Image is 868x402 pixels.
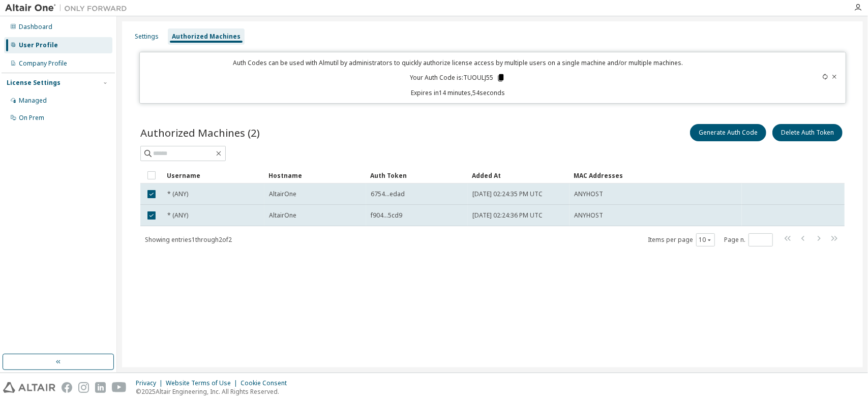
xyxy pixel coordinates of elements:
[167,190,188,198] span: * (ANY)
[472,167,565,183] div: Added At
[699,236,712,244] button: 10
[140,126,260,140] span: Authorized Machines (2)
[269,190,296,198] span: AltairOne
[136,379,166,387] div: Privacy
[135,33,159,41] div: Settings
[95,382,106,393] img: linkedin.svg
[172,33,241,41] div: Authorized Machines
[472,190,543,198] span: [DATE] 02:24:35 PM UTC
[78,382,89,393] img: instagram.svg
[112,382,127,393] img: youtube.svg
[648,233,715,246] span: Items per page
[371,190,405,198] span: 6754...edad
[371,211,402,220] span: f904...5cd9
[146,88,770,97] p: Expires in 14 minutes, 54 seconds
[62,382,72,393] img: facebook.svg
[410,73,505,82] p: Your Auth Code is: TUOULJ55
[574,167,738,183] div: MAC Addresses
[574,190,603,198] span: ANYHOST
[166,379,241,387] div: Website Terms of Use
[167,167,260,183] div: Username
[3,382,55,393] img: altair_logo.svg
[241,379,293,387] div: Cookie Consent
[268,167,362,183] div: Hostname
[772,124,843,141] button: Delete Auth Token
[19,23,52,31] div: Dashboard
[19,114,44,122] div: On Prem
[690,124,766,141] button: Generate Auth Code
[145,235,232,244] span: Showing entries 1 through 2 of 2
[574,211,603,220] span: ANYHOST
[370,167,464,183] div: Auth Token
[5,3,132,13] img: Altair One
[146,58,770,67] p: Auth Codes can be used with Almutil by administrators to quickly authorize license access by mult...
[19,59,67,68] div: Company Profile
[472,211,543,220] span: [DATE] 02:24:36 PM UTC
[19,97,47,105] div: Managed
[724,233,773,246] span: Page n.
[19,41,58,49] div: User Profile
[7,79,61,87] div: License Settings
[167,211,188,220] span: * (ANY)
[136,387,293,396] p: © 2025 Altair Engineering, Inc. All Rights Reserved.
[269,211,296,220] span: AltairOne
